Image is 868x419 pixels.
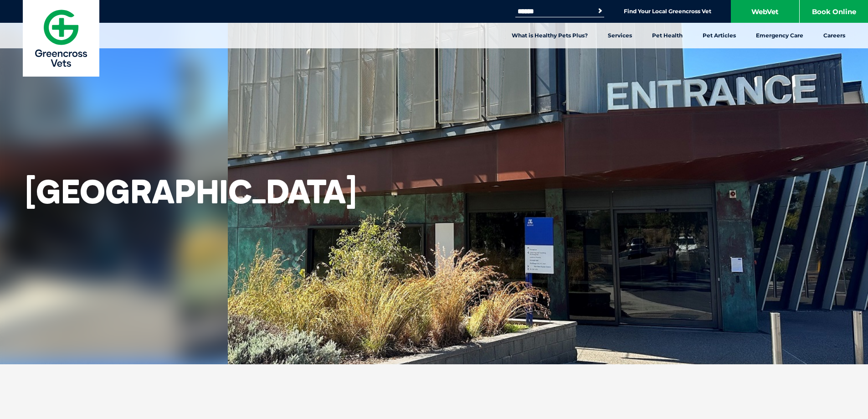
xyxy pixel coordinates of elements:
[502,23,598,48] a: What is Healthy Pets Plus?
[813,23,855,48] a: Careers
[642,23,693,48] a: Pet Health
[624,8,711,15] a: Find Your Local Greencross Vet
[596,6,605,16] button: Search
[693,23,746,48] a: Pet Articles
[746,23,813,48] a: Emergency Care
[598,23,642,48] a: Services
[25,172,357,211] h1: [GEOGRAPHIC_DATA]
